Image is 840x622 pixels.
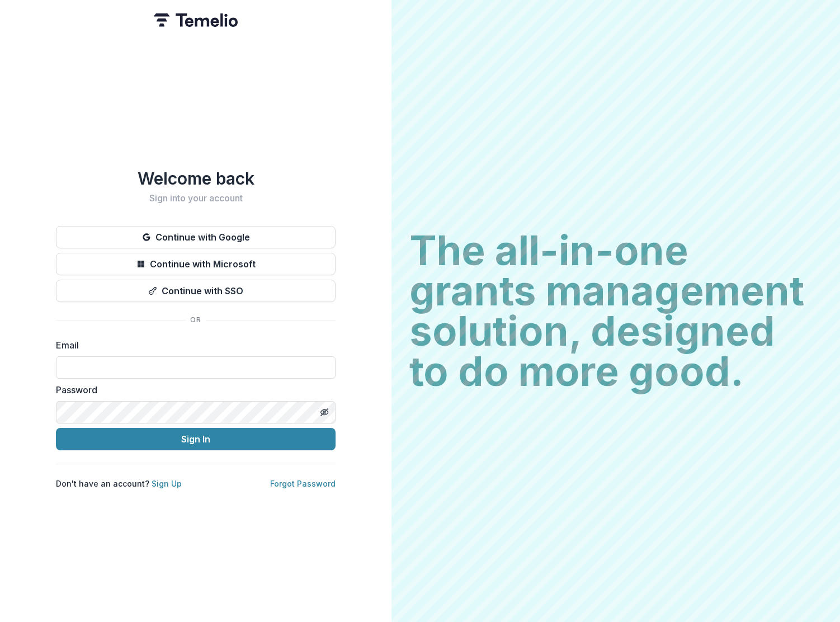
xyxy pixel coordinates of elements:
button: Continue with Microsoft [56,253,336,275]
a: Sign Up [152,479,182,488]
img: Temelio [154,13,238,27]
h1: Welcome back [56,168,336,189]
button: Continue with SSO [56,280,336,302]
p: Don't have an account? [56,478,182,489]
label: Password [56,383,329,397]
h2: Sign into your account [56,193,336,204]
button: Toggle password visibility [315,403,333,421]
label: Email [56,338,329,352]
button: Continue with Google [56,226,336,248]
button: Sign In [56,428,336,450]
a: Forgot Password [270,479,336,488]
